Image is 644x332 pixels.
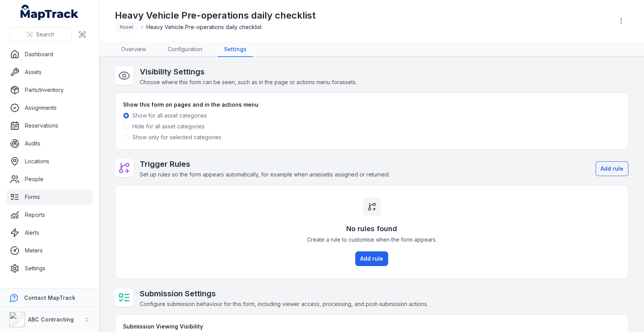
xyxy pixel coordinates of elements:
a: Overview [115,42,152,57]
button: Add rule [595,161,628,176]
strong: Contact MapTrack [24,294,75,301]
a: Alerts [6,225,93,240]
label: Submission Viewing Visibility [123,323,203,330]
label: Show for all asset categories [132,112,207,119]
div: Asset [115,22,138,33]
a: Configuration [161,42,208,57]
a: Parts/Inventory [6,82,93,98]
strong: ABC Contracting [28,316,74,323]
label: Show this form on pages and in the actions menu [123,101,259,109]
span: Search [36,31,54,38]
h2: Visibility Settings [140,66,357,77]
button: Search [9,27,72,42]
a: Settings [218,42,253,57]
h3: No rules found [346,223,397,234]
h2: Submission Settings [140,288,428,299]
label: Show only for selected categories [132,133,221,141]
a: Reservations [6,118,93,133]
span: Configure submission behaviour for this form, including viewer access, processing, and post-submi... [140,301,428,307]
a: Dashboard [6,47,93,62]
a: People [6,171,93,187]
a: Meters [6,243,93,258]
button: Add rule [355,251,388,266]
h1: Heavy Vehicle Pre-operations daily checklist [115,9,316,22]
h2: Trigger Rules [140,159,390,169]
span: Choose where this form can be seen, such as in the page or actions menu for assets . [140,79,357,85]
span: Set up rules so the form appears automatically, for example when an asset is assigned or returned. [140,171,390,178]
a: Settings [6,261,93,276]
a: Assignments [6,100,93,116]
a: Locations [6,154,93,169]
a: Assets [6,64,93,80]
span: Heavy Vehicle Pre-operations daily checklist [146,23,262,31]
a: Audits [6,136,93,151]
a: Forms [6,189,93,205]
a: Reports [6,207,93,223]
label: Hide for all asset categories [132,123,205,130]
span: Create a rule to customise when the form appears. [307,236,437,244]
a: MapTrack [21,5,79,20]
